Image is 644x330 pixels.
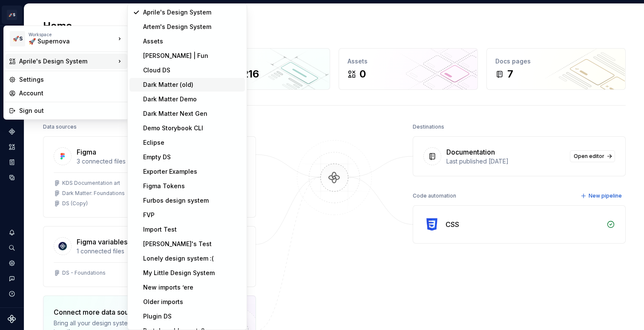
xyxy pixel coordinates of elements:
[19,89,124,98] div: Account
[143,109,241,118] div: Dark Matter Next Gen
[143,153,241,161] div: Empty DS
[29,32,115,37] div: Workspace
[143,240,241,248] div: [PERSON_NAME]'s Test
[143,52,241,60] div: [PERSON_NAME] | Fun
[143,196,241,205] div: Furbos design system
[143,269,241,277] div: My Little Design System
[143,283,241,292] div: New imports ’ere
[143,66,241,75] div: Cloud DS
[143,298,241,306] div: Older imports
[143,37,241,46] div: Assets
[143,8,241,17] div: Aprile's Design System
[143,95,241,103] div: Dark Matter Demo
[143,225,241,234] div: Import Test
[143,124,241,132] div: Demo Storybook CLI
[143,80,241,89] div: Dark Matter (old)
[143,312,241,321] div: Plugin DS
[143,138,241,147] div: Eclipse
[143,211,241,219] div: FVP
[143,182,241,190] div: Figma Tokens
[19,57,115,66] div: Aprile's Design System
[143,167,241,176] div: Exporter Examples
[143,254,241,263] div: Lonely design system :(
[19,75,124,84] div: Settings
[19,106,124,115] div: Sign out
[29,37,101,46] div: 🚀 Supernova
[10,31,25,46] div: 🚀S
[143,23,241,31] div: Artem's Design System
